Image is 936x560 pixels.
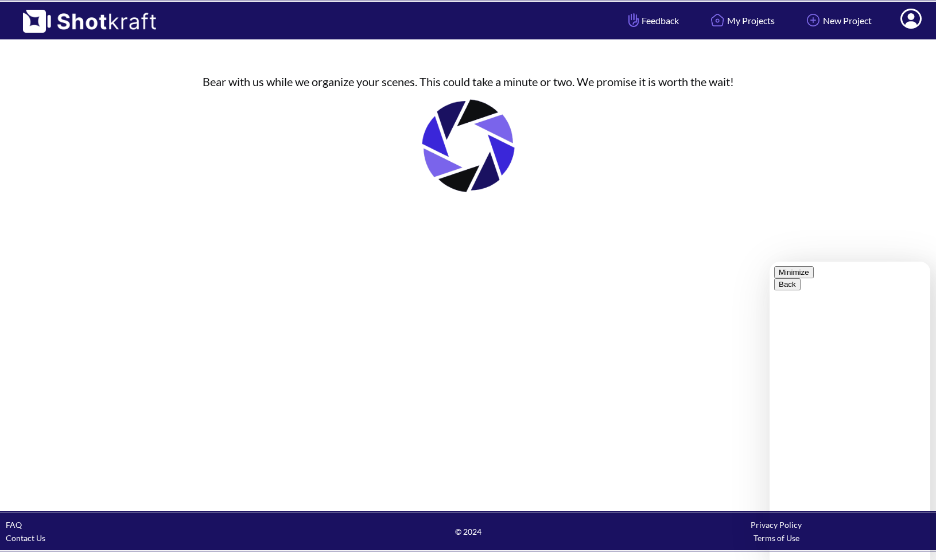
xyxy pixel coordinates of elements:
[6,533,45,543] a: Contact Us
[795,5,880,36] a: New Project
[803,10,823,30] img: Add Icon
[708,10,727,30] img: Home Icon
[622,518,930,531] div: Privacy Policy
[626,10,642,30] img: Hand Icon
[699,5,783,36] a: My Projects
[626,14,679,27] span: Feedback
[770,262,930,560] iframe: chat widget
[411,88,526,203] img: Loading..
[314,525,622,538] span: © 2024
[6,520,22,530] a: FAQ
[622,531,930,545] div: Terms of Use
